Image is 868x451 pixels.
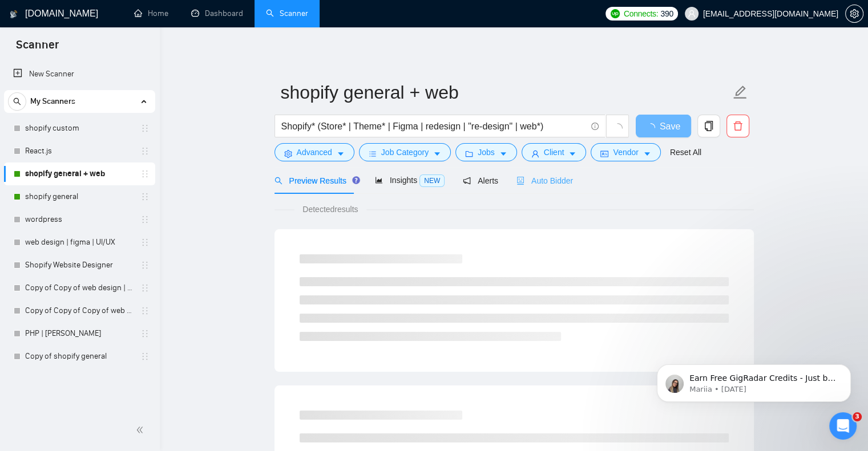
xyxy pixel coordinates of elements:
span: loading [646,123,660,132]
span: search [274,177,282,185]
span: holder [140,192,150,201]
span: 3 [853,412,862,421]
span: Vendor [613,146,638,159]
img: upwork-logo.png [611,9,620,18]
span: idcard [600,149,608,158]
a: shopify general [25,185,134,208]
button: copy [697,115,720,137]
span: holder [140,215,150,224]
button: delete [726,115,749,137]
li: New Scanner [4,63,155,86]
iframe: Intercom live chat [829,412,857,440]
li: My Scanners [4,90,155,368]
img: logo [10,5,18,23]
span: edit [733,85,748,100]
a: wordpress [25,208,134,231]
span: holder [140,238,150,247]
a: setting [845,9,863,18]
span: Insights [375,176,445,185]
span: loading [612,123,623,133]
span: user [688,10,696,18]
a: PHP | [PERSON_NAME] [25,322,134,345]
a: shopify custom [25,117,134,140]
span: notification [463,177,471,185]
button: settingAdvancedcaret-down [274,143,354,161]
span: holder [140,124,150,133]
input: Search Freelance Jobs... [281,119,586,133]
span: setting [846,9,863,18]
a: Reset All [670,146,701,159]
button: idcardVendorcaret-down [591,143,660,161]
span: caret-down [499,149,507,158]
span: holder [140,329,150,338]
button: setting [845,5,863,23]
span: 390 [660,7,673,20]
span: My Scanners [30,90,75,113]
a: dashboardDashboard [191,9,243,18]
button: folderJobscaret-down [455,143,517,161]
input: Scanner name... [281,78,730,107]
span: caret-down [337,149,345,158]
a: New Scanner [13,63,146,86]
span: Jobs [478,146,495,159]
span: Save [660,119,680,133]
a: React.js [25,140,134,162]
span: caret-down [433,149,441,158]
span: caret-down [568,149,576,158]
iframe: To enrich screen reader interactions, please activate Accessibility in Grammarly extension settings [640,340,868,420]
span: Advanced [297,146,332,159]
button: barsJob Categorycaret-down [359,143,451,161]
span: caret-down [643,149,651,158]
a: searchScanner [266,9,308,18]
span: holder [140,283,150,292]
span: double-left [136,424,147,436]
a: homeHome [134,9,168,18]
span: copy [698,121,720,131]
span: area-chart [375,176,383,184]
span: holder [140,147,150,156]
span: Detected results [294,203,366,216]
span: Scanner [7,36,68,60]
span: NEW [419,174,445,187]
a: Copy of Copy of Copy of web design | figma | UI/UX [25,299,134,322]
span: folder [465,149,473,158]
span: Client [544,146,564,159]
span: Alerts [463,176,498,185]
span: user [531,149,539,158]
span: search [9,97,26,105]
span: info-circle [591,123,599,130]
a: Copy of shopify general [25,345,134,368]
span: bars [369,149,377,158]
span: setting [284,149,292,158]
span: robot [516,177,524,185]
span: holder [140,261,150,270]
a: Shopify Website Designer [25,254,134,277]
a: shopify general + web [25,162,134,185]
a: Copy of Copy of web design | figma | UI/UX [25,277,134,299]
button: search [8,92,26,111]
span: holder [140,352,150,361]
span: Preview Results [274,176,357,185]
button: Save [636,115,691,137]
span: Auto Bidder [516,176,573,185]
span: holder [140,169,150,178]
span: delete [727,121,749,131]
span: Connects: [624,7,658,20]
div: Tooltip anchor [351,175,361,185]
button: userClientcaret-down [522,143,587,161]
span: holder [140,306,150,315]
span: Job Category [381,146,429,159]
a: web design | figma | UI/UX [25,231,134,254]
